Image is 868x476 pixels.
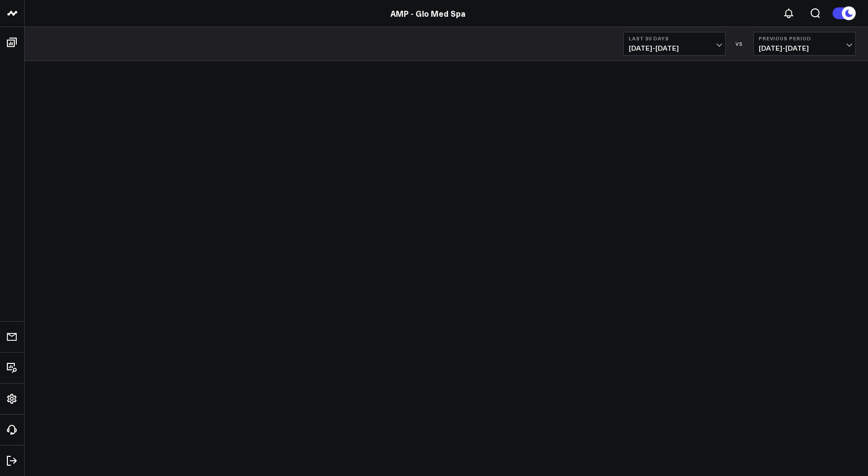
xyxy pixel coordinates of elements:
[629,44,720,52] span: [DATE] - [DATE]
[759,44,850,52] span: [DATE] - [DATE]
[753,32,856,56] button: Previous Period[DATE]-[DATE]
[390,8,465,19] a: AMP - Glo Med Spa
[731,41,748,47] div: VS
[623,32,726,56] button: Last 30 Days[DATE]-[DATE]
[759,35,850,41] b: Previous Period
[629,35,720,41] b: Last 30 Days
